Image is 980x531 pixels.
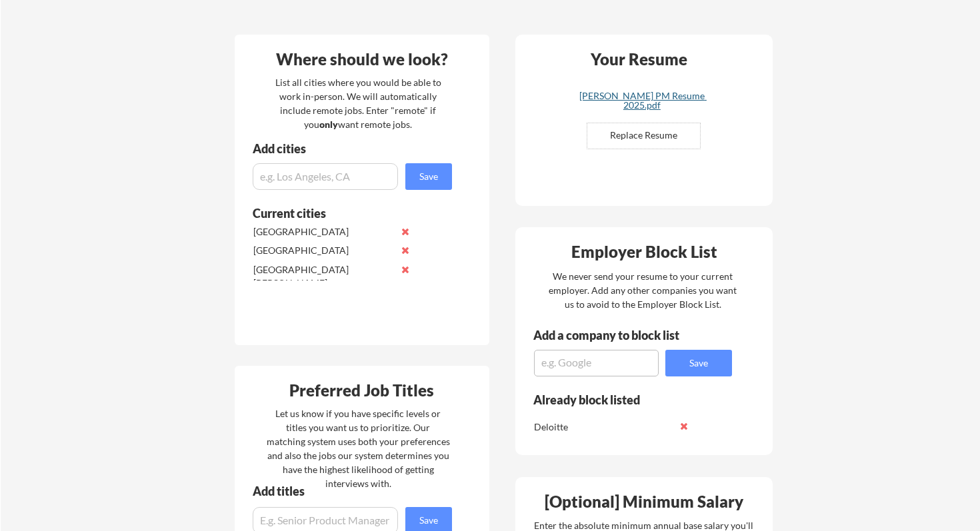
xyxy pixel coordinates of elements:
[563,91,721,112] a: [PERSON_NAME] PM Resume 2025.pdf
[573,51,705,67] div: Your Resume
[533,394,714,406] div: Already block listed
[253,263,394,289] div: [GEOGRAPHIC_DATA][PERSON_NAME]
[253,163,398,190] input: e.g. Los Angeles, CA
[267,75,450,131] div: List all cities where you would be able to work in-person. We will automatically include remote j...
[319,119,338,130] strong: only
[520,494,768,510] div: [Optional] Minimum Salary
[563,91,721,110] div: [PERSON_NAME] PM Resume 2025.pdf
[253,143,455,155] div: Add cities
[238,382,486,398] div: Preferred Job Titles
[533,329,700,341] div: Add a company to block list
[534,420,675,434] div: Deloitte
[548,269,738,311] div: We never send your resume to your current employer. Add any other companies you want us to avoid ...
[405,163,452,190] button: Save
[267,406,450,490] div: Let us know if you have specific levels or titles you want us to prioritize. Our matching system ...
[238,51,486,67] div: Where should we look?
[253,485,441,497] div: Add titles
[665,350,732,376] button: Save
[253,225,394,239] div: [GEOGRAPHIC_DATA]
[521,244,769,260] div: Employer Block List
[253,244,394,257] div: [GEOGRAPHIC_DATA]
[253,207,437,219] div: Current cities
